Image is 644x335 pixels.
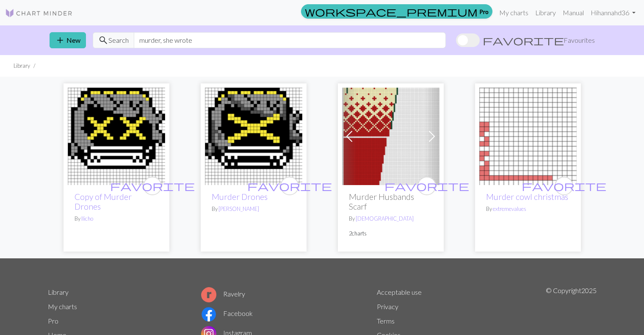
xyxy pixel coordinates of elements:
h2: Murder Husbands Scarf [349,192,433,211]
img: Murder Drones N [205,88,302,185]
span: add [55,34,65,46]
span: favorite [522,179,606,192]
button: favourite [555,177,573,195]
span: search [98,34,108,46]
a: Murder Husbands Scarf [342,131,439,139]
a: Ilicho [81,215,93,222]
a: Murder Drones N [68,131,165,139]
p: 2 charts [349,230,433,238]
span: workspace_premium [305,6,478,17]
a: Library [48,288,69,296]
a: Hihannahd36 [587,4,639,21]
button: New [50,32,86,48]
a: Manual [559,4,587,21]
img: Ravelry logo [201,287,216,302]
a: My charts [496,4,532,21]
a: Terms [377,317,395,325]
span: favorite [483,34,564,46]
a: Facebook [201,309,253,317]
i: favourite [522,177,606,194]
a: Pro [48,317,58,325]
a: Ravelry [201,290,245,298]
a: Murder Drones [212,192,268,202]
img: Facebook logo [201,307,216,322]
img: Murder Drones N [68,88,165,185]
a: Pro [301,4,492,19]
img: Logo [5,8,73,18]
i: favourite [247,177,332,194]
a: extremevalues [493,205,526,212]
p: By [486,205,570,213]
i: favourite [110,177,195,194]
i: favourite [384,177,469,194]
a: [PERSON_NAME] [218,205,259,212]
a: Privacy [377,302,398,310]
a: Murder cowl christmas [479,131,577,139]
button: favourite [280,177,299,195]
img: Murder Husbands Scarf [342,88,439,185]
a: Murder Drones N [205,131,302,139]
a: Murder cowl christmas [486,192,568,202]
a: Acceptable use [377,288,422,296]
a: My charts [48,302,77,310]
img: Murder cowl christmas [479,88,577,185]
p: By [349,215,433,223]
a: Copy of Murder Drones [75,192,132,211]
span: favorite [110,179,195,192]
p: By [212,205,296,213]
p: By [75,215,158,223]
button: favourite [143,177,162,195]
label: Show favourites [456,32,595,48]
a: [DEMOGRAPHIC_DATA] [356,215,414,222]
span: Favourites [564,35,595,45]
li: Library [14,62,30,70]
span: favorite [384,179,469,192]
span: Search [108,35,129,45]
span: favorite [247,179,332,192]
a: Library [532,4,559,21]
button: favourite [417,177,436,195]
